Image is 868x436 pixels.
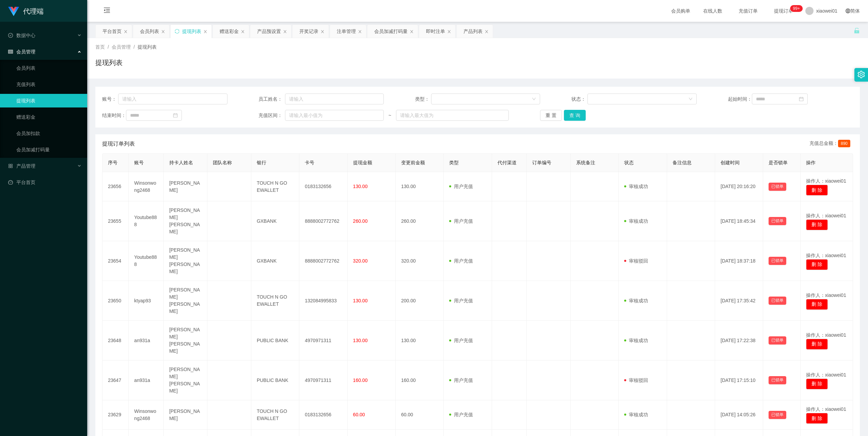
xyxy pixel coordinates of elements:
i: 图标: unlock [854,28,860,34]
span: 审核成功 [624,298,648,303]
span: 产品管理 [8,163,35,169]
a: 会员列表 [16,61,82,75]
span: 操作 [806,160,816,165]
i: 图标: close [358,30,362,34]
td: [DATE] 14:05:26 [715,400,763,430]
span: 备注信息 [673,160,692,165]
span: 160.00 [353,378,368,383]
i: 图标: close [241,30,245,34]
td: 4970971311 [299,360,347,400]
td: 23656 [102,172,129,201]
div: 产品预设置 [257,25,281,38]
td: [PERSON_NAME] [164,400,208,430]
td: TOUCH N GO EWALLET [251,281,299,321]
div: 平台首页 [102,25,122,38]
i: 图标: close [320,30,325,34]
span: 账号 [134,160,144,165]
i: 图标: sync [175,29,179,34]
td: TOUCH N GO EWALLET [251,172,299,201]
td: 60.00 [396,400,444,430]
span: 系统备注 [576,160,595,165]
button: 删 除 [806,185,828,196]
td: 260.00 [396,201,444,241]
td: GXBANK [251,201,299,241]
a: 图标: dashboard平台首页 [8,175,82,189]
td: 23647 [102,360,129,400]
div: 会员加减打码量 [374,25,408,38]
div: 会员列表 [140,25,159,38]
button: 删 除 [806,379,828,389]
td: an931a [129,321,164,360]
button: 删 除 [806,259,828,270]
td: Winsonwong2468 [129,172,164,201]
span: 代付渠道 [498,160,517,165]
td: 23654 [102,241,129,281]
td: [PERSON_NAME] [164,172,208,201]
a: 会员加减打码量 [16,143,82,156]
button: 已锁单 [769,297,786,305]
td: Winsonwong2468 [129,400,164,430]
span: 状态 [624,160,634,165]
span: 团队名称 [213,160,232,165]
i: 图标: close [203,30,207,34]
span: 变更前金额 [401,160,425,165]
i: 图标: table [8,49,13,54]
span: 操作人：xiaowei01 [806,292,846,298]
td: 0183132656 [299,400,347,430]
i: 图标: check-circle-o [8,33,13,38]
td: [PERSON_NAME] [PERSON_NAME] [164,241,208,281]
span: 提现订单列表 [102,140,135,148]
div: 即时注单 [426,25,445,38]
span: 用户充值 [449,338,473,343]
button: 重 置 [540,110,562,121]
i: 图标: down [532,97,536,102]
td: 200.00 [396,281,444,321]
i: 图标: setting [857,71,865,78]
span: / [108,44,109,50]
span: 员工姓名： [258,96,285,103]
span: 130.00 [353,298,368,303]
span: 890 [838,140,850,147]
i: 图标: close [124,30,128,34]
td: [DATE] 17:22:38 [715,321,763,360]
span: 卡号 [305,160,314,165]
span: 审核成功 [624,412,648,417]
span: 320.00 [353,258,368,264]
td: Youtube888 [129,241,164,281]
input: 请输入最大值为 [396,110,509,121]
span: 会员管理 [8,49,35,54]
span: 操作人：xiaowei01 [806,406,846,412]
i: 图标: appstore-o [8,164,13,168]
input: 请输入最小值为 [285,110,384,121]
td: [PERSON_NAME] [PERSON_NAME] [164,201,208,241]
span: 60.00 [353,412,365,417]
span: 操作人：xiaowei01 [806,372,846,378]
span: 用户充值 [449,412,473,417]
td: ktyap93 [129,281,164,321]
td: an931a [129,360,164,400]
button: 已锁单 [769,336,786,345]
span: 操作人：xiaowei01 [806,178,846,184]
td: 23650 [102,281,129,321]
button: 查 询 [564,110,586,121]
button: 删 除 [806,299,828,310]
a: 代理端 [8,8,44,14]
td: 132084995833 [299,281,347,321]
td: 320.00 [396,241,444,281]
span: 操作人：xiaowei01 [806,213,846,218]
input: 请输入 [118,94,227,104]
span: 结束时间： [102,112,126,119]
td: [DATE] 17:15:10 [715,360,763,400]
input: 请输入 [285,94,384,104]
span: 用户充值 [449,378,473,383]
i: 图标: down [689,97,693,102]
i: 图标: close [485,30,489,34]
span: 提现金额 [353,160,372,165]
span: 操作人：xiaowei01 [806,253,846,258]
td: 130.00 [396,321,444,360]
div: 产品列表 [463,25,483,38]
div: 开奖记录 [299,25,318,38]
td: [DATE] 17:35:42 [715,281,763,321]
span: 起始时间： [728,96,752,103]
button: 已锁单 [769,411,786,419]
